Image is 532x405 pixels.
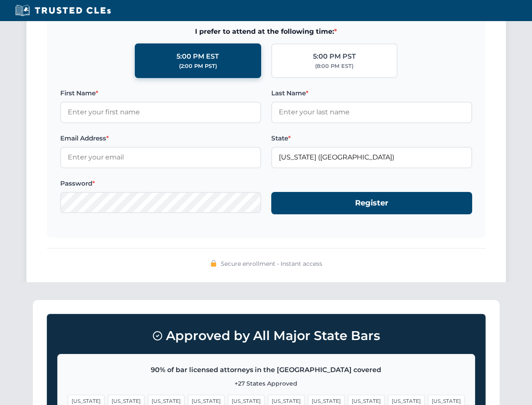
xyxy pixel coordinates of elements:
[221,259,322,268] span: Secure enrollment • Instant access
[60,26,472,37] span: I prefer to attend at the following time:
[60,133,261,143] label: Email Address
[271,88,472,98] label: Last Name
[60,88,261,98] label: First Name
[210,260,217,267] img: 🔒
[179,62,217,70] div: (2:00 PM PST)
[68,364,465,375] p: 90% of bar licensed attorneys in the [GEOGRAPHIC_DATA] covered
[271,147,472,168] input: Florida (FL)
[60,178,261,189] label: Password
[271,192,472,214] button: Register
[271,102,472,123] input: Enter your last name
[176,51,219,62] div: 5:00 PM EST
[60,147,261,168] input: Enter your email
[57,324,475,347] h3: Approved by All Major State Bars
[271,133,472,143] label: State
[68,379,465,388] p: +27 States Approved
[13,4,113,17] img: Trusted CLEs
[315,62,353,70] div: (8:00 PM EST)
[313,51,356,62] div: 5:00 PM PST
[60,102,261,123] input: Enter your first name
